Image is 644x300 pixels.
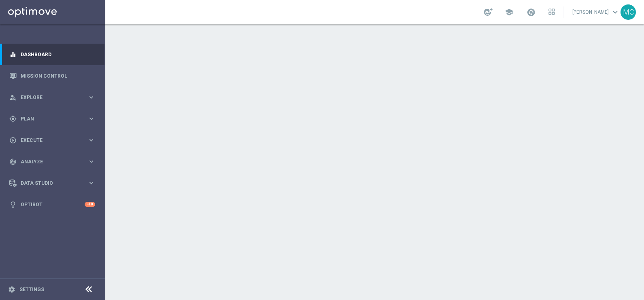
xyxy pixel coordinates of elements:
button: track_changes Analyze keyboard_arrow_right [9,158,96,165]
span: school [505,8,514,17]
span: Plan [21,116,87,121]
i: equalizer [9,51,17,58]
button: Mission Control [9,73,96,79]
div: Dashboard [9,44,95,65]
div: Plan [9,115,87,123]
a: Dashboard [21,44,95,65]
div: Analyze [9,158,87,165]
button: lightbulb Optibot +10 [9,201,96,208]
span: Execute [21,138,87,143]
a: Settings [19,287,44,292]
i: keyboard_arrow_right [87,93,95,101]
button: play_circle_outline Execute keyboard_arrow_right [9,137,96,144]
button: person_search Explore keyboard_arrow_right [9,94,96,101]
i: keyboard_arrow_right [87,179,95,187]
div: +10 [85,202,95,207]
span: Explore [21,95,87,100]
div: Mission Control [9,65,95,87]
div: MC [621,4,636,20]
i: gps_fixed [9,115,17,123]
a: Mission Control [21,65,95,87]
span: Data Studio [21,181,87,186]
button: Data Studio keyboard_arrow_right [9,180,96,186]
div: Optibot [9,194,95,215]
i: lightbulb [9,201,17,208]
div: Explore [9,94,87,101]
i: play_circle_outline [9,137,17,144]
i: keyboard_arrow_right [87,136,95,144]
span: keyboard_arrow_down [611,8,620,17]
span: Analyze [21,159,87,164]
i: keyboard_arrow_right [87,158,95,165]
i: track_changes [9,158,17,165]
div: Data Studio [9,180,87,187]
i: person_search [9,94,17,101]
i: keyboard_arrow_right [87,115,95,123]
div: Execute [9,137,87,144]
button: equalizer Dashboard [9,51,96,58]
i: settings [8,286,15,293]
a: Optibot [21,194,85,215]
a: [PERSON_NAME]keyboard_arrow_down [571,6,621,18]
button: gps_fixed Plan keyboard_arrow_right [9,116,96,122]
